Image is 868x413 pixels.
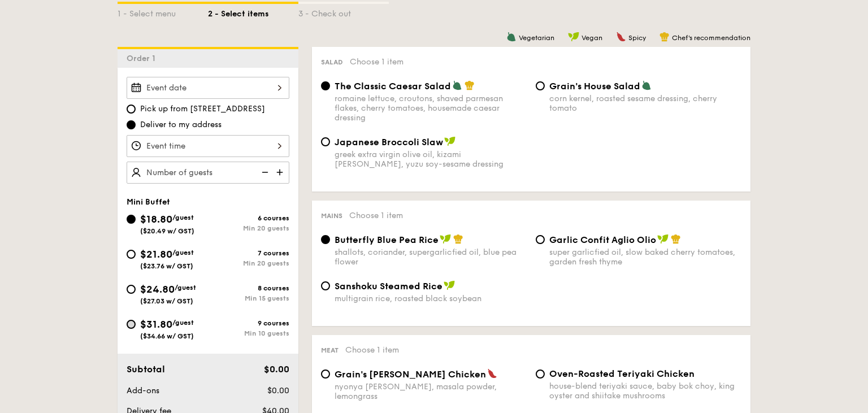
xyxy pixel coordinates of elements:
[549,368,695,379] span: Oven-Roasted Teriyaki Chicken
[335,81,451,92] span: The Classic Caesar Salad
[321,369,330,379] input: Grain's [PERSON_NAME] Chickennyonya [PERSON_NAME], masala powder, lemongrass
[335,281,442,292] span: Sanshoku Steamed Rice
[335,247,527,267] div: shallots, coriander, supergarlicfied oil, blue pea flower
[127,364,165,375] span: Subtotal
[127,54,160,63] span: Order 1
[255,162,272,183] img: icon-reduce.1d2dbef1.svg
[208,4,298,20] div: 2 - Select items
[127,215,136,224] input: $18.80/guest($20.49 w/ GST)6 coursesMin 20 guests
[568,32,579,42] img: icon-vegan.f8ff3823.svg
[127,162,289,184] input: Number of guests
[140,103,265,115] span: Pick up from [STREET_ADDRESS]
[672,34,750,42] span: Chef's recommendation
[536,369,545,379] input: Oven-Roasted Teriyaki Chickenhouse-blend teriyaki sauce, baby bok choy, king oyster and shiitake ...
[444,136,455,146] img: icon-vegan.f8ff3823.svg
[140,213,172,225] span: $18.80
[335,137,443,147] span: Japanese Broccoli Slaw
[549,94,741,113] div: corn kernel, roasted sesame dressing, cherry tomato
[335,294,527,303] div: multigrain rice, roasted black soybean
[140,227,194,235] span: ($20.49 w/ GST)
[321,235,330,244] input: Butterfly Blue Pea Riceshallots, coriander, supergarlicfied oil, blue pea flower
[536,81,545,90] input: Grain's House Saladcorn kernel, roasted sesame dressing, cherry tomato
[208,214,289,222] div: 6 courses
[321,281,330,290] input: Sanshoku Steamed Ricemultigrain rice, roasted black soybean
[127,285,136,294] input: $24.80/guest($27.03 w/ GST)8 coursesMin 15 guests
[175,284,196,292] span: /guest
[127,105,136,114] input: Pick up from [STREET_ADDRESS]
[127,135,289,157] input: Event time
[140,119,222,131] span: Deliver to my address
[127,77,289,99] input: Event date
[657,234,669,244] img: icon-vegan.f8ff3823.svg
[616,32,626,42] img: icon-spicy.37a8142b.svg
[127,386,159,395] span: Add-ons
[172,249,194,257] span: /guest
[335,382,527,401] div: nyonya [PERSON_NAME], masala powder, lemongrass
[140,248,172,260] span: $21.80
[272,162,289,183] img: icon-add.58712e84.svg
[671,234,681,244] img: icon-chef-hat.a58ddaea.svg
[208,259,289,267] div: Min 20 guests
[581,34,602,42] span: Vegan
[208,294,289,302] div: Min 15 guests
[628,34,646,42] span: Spicy
[506,32,517,42] img: icon-vegetarian.fe4039eb.svg
[172,214,194,221] span: /guest
[208,329,289,337] div: Min 10 guests
[440,234,451,244] img: icon-vegan.f8ff3823.svg
[444,280,455,290] img: icon-vegan.f8ff3823.svg
[208,249,289,257] div: 7 courses
[321,346,338,354] span: Meat
[335,369,486,380] span: Grain's [PERSON_NAME] Chicken
[549,381,741,401] div: house-blend teriyaki sauce, baby bok choy, king oyster and shiitake mushrooms
[127,120,136,129] input: Deliver to my address
[127,250,136,259] input: $21.80/guest($23.76 w/ GST)7 coursesMin 20 guests
[345,345,399,355] span: Choose 1 item
[641,80,652,90] img: icon-vegetarian.fe4039eb.svg
[127,197,170,207] span: Mini Buffet
[519,34,554,42] span: Vegetarian
[267,386,289,395] span: $0.00
[140,332,194,340] span: ($34.66 w/ GST)
[140,297,193,305] span: ($27.03 w/ GST)
[549,81,640,92] span: Grain's House Salad
[349,211,403,220] span: Choose 1 item
[321,58,343,66] span: Salad
[208,224,289,232] div: Min 20 guests
[321,137,330,146] input: Japanese Broccoli Slawgreek extra virgin olive oil, kizami [PERSON_NAME], yuzu soy-sesame dressing
[487,368,497,379] img: icon-spicy.37a8142b.svg
[453,234,463,244] img: icon-chef-hat.a58ddaea.svg
[452,80,462,90] img: icon-vegetarian.fe4039eb.svg
[208,319,289,327] div: 9 courses
[208,284,289,292] div: 8 courses
[335,150,527,169] div: greek extra virgin olive oil, kizami [PERSON_NAME], yuzu soy-sesame dressing
[140,318,172,331] span: $31.80
[127,320,136,329] input: $31.80/guest($34.66 w/ GST)9 coursesMin 10 guests
[549,247,741,267] div: super garlicfied oil, slow baked cherry tomatoes, garden fresh thyme
[264,364,289,375] span: $0.00
[350,57,403,67] span: Choose 1 item
[140,262,193,270] span: ($23.76 w/ GST)
[536,235,545,244] input: Garlic Confit Aglio Oliosuper garlicfied oil, slow baked cherry tomatoes, garden fresh thyme
[335,234,439,245] span: Butterfly Blue Pea Rice
[321,212,342,220] span: Mains
[298,4,389,20] div: 3 - Check out
[321,81,330,90] input: The Classic Caesar Saladromaine lettuce, croutons, shaved parmesan flakes, cherry tomatoes, house...
[465,80,475,90] img: icon-chef-hat.a58ddaea.svg
[549,234,656,245] span: Garlic Confit Aglio Olio
[172,319,194,327] span: /guest
[140,283,175,295] span: $24.80
[335,94,527,123] div: romaine lettuce, croutons, shaved parmesan flakes, cherry tomatoes, housemade caesar dressing
[118,4,208,20] div: 1 - Select menu
[659,32,670,42] img: icon-chef-hat.a58ddaea.svg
